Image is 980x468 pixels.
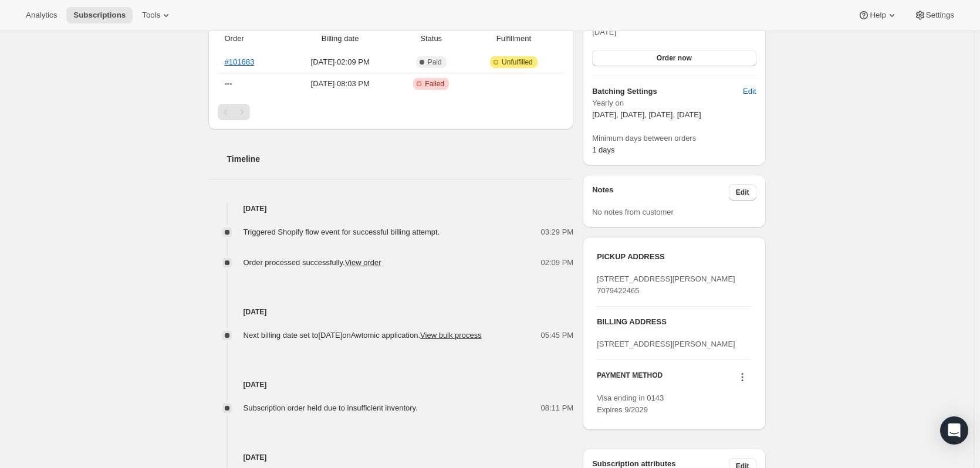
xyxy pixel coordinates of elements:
span: Yearly on [592,97,756,109]
span: Settings [926,11,954,20]
button: Analytics [19,7,64,23]
button: Edit [736,82,763,101]
span: Visa ending in 0143 Expires 9/2029 [597,394,664,414]
span: Order now [657,53,692,63]
div: Open Intercom Messenger [940,416,968,445]
h4: [DATE] [208,306,574,318]
h4: [DATE] [208,452,574,463]
h3: BILLING ADDRESS [597,316,751,328]
span: Subscriptions [73,11,126,20]
span: [DATE] [592,28,616,36]
button: Order now [592,50,756,66]
span: Failed [425,79,444,89]
span: 05:45 PM [541,330,574,341]
span: Billing date [289,33,392,45]
span: 03:29 PM [541,226,574,238]
span: [STREET_ADDRESS][PERSON_NAME] 7079422465 [597,274,735,295]
h3: Notes [592,184,729,201]
span: [STREET_ADDRESS][PERSON_NAME] [597,340,735,348]
span: Fulfillment [471,33,557,45]
span: Minimum days between orders [592,133,756,144]
nav: Pagination [218,104,565,120]
span: [DATE], [DATE], [DATE], [DATE] [592,110,701,119]
a: View order [345,258,381,267]
button: Settings [907,7,961,23]
span: Order processed successfully. [244,258,381,267]
button: Help [851,7,904,23]
span: [DATE] · 08:03 PM [289,78,392,90]
span: 02:09 PM [541,257,574,269]
h3: PAYMENT METHOD [597,371,663,386]
span: --- [225,79,232,88]
h4: [DATE] [208,379,574,391]
span: 08:11 PM [541,402,574,414]
a: #101683 [225,57,255,66]
button: Subscriptions [66,7,133,23]
th: Order [218,26,285,52]
button: View bulk process [420,331,482,340]
span: Triggered Shopify flow event for successful billing attempt. [244,228,440,236]
h3: PICKUP ADDRESS [597,251,751,263]
h4: [DATE] [208,203,574,215]
span: Unfulfilled [502,57,533,67]
button: Edit [729,184,756,201]
span: Edit [743,86,756,97]
h6: Batching Settings [592,86,743,97]
span: Paid [428,57,442,67]
span: Subscription order held due to insufficient inventory. [244,403,418,412]
span: 1 days [592,145,614,154]
span: [DATE] · 02:09 PM [289,56,392,68]
span: Analytics [26,11,57,20]
span: Status [399,33,464,45]
span: Tools [142,11,160,20]
span: Edit [736,188,749,197]
span: No notes from customer [592,208,674,216]
button: Tools [135,7,179,23]
span: Next billing date set to [DATE] on Awtomic application . [244,331,482,340]
span: Help [870,11,886,20]
h2: Timeline [227,153,574,165]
